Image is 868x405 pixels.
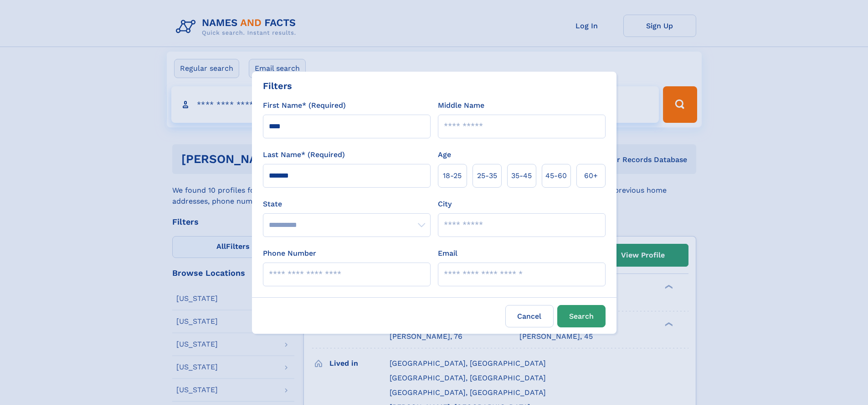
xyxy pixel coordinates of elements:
[584,170,598,181] span: 60+
[438,248,457,259] label: Email
[545,170,567,181] span: 45‑60
[477,170,497,181] span: 25‑35
[443,170,462,181] span: 18‑25
[511,170,532,181] span: 35‑45
[438,100,484,111] label: Middle Name
[438,199,452,210] label: City
[557,305,606,327] button: Search
[263,199,431,210] label: State
[263,79,292,93] div: Filters
[263,149,345,160] label: Last Name* (Required)
[263,100,346,111] label: First Name* (Required)
[438,149,451,160] label: Age
[263,248,316,259] label: Phone Number
[505,305,554,327] label: Cancel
